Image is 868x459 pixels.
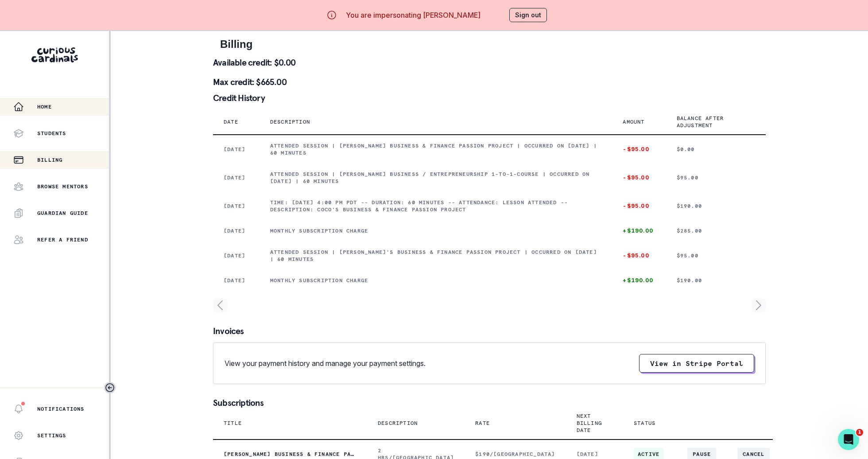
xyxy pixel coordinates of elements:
p: Balance after adjustment [677,115,744,129]
p: You are impersonating [PERSON_NAME] [346,10,480,20]
button: Sign out [509,8,547,22]
p: Date [224,118,238,125]
p: -$95.00 [623,174,655,181]
p: Next Billing Date [577,412,602,434]
p: Billing [37,156,62,163]
p: [DATE] [577,451,612,458]
p: Monthly subscription charge [270,277,602,284]
p: +$190.00 [623,227,655,234]
p: Home [37,103,52,110]
p: Subscriptions [213,398,766,407]
p: Max credit: $665.00 [213,78,766,86]
p: Description [378,420,418,427]
iframe: Intercom live chat [838,429,859,450]
p: Rate [475,420,490,427]
span: 1 [856,429,863,436]
p: Monthly subscription charge [270,227,602,234]
p: [DATE] [224,252,249,259]
p: Title [224,420,242,427]
p: -$95.00 [623,202,655,210]
p: [DATE] [224,146,249,153]
p: Available credit: $0.00 [213,58,766,67]
p: Students [37,130,66,137]
p: Status [634,420,655,427]
p: View your payment history and manage your payment settings. [225,358,426,369]
p: Guardian Guide [37,210,88,217]
p: [DATE] [224,277,249,284]
p: $190/[GEOGRAPHIC_DATA] [475,451,555,458]
p: -$95.00 [623,252,655,259]
p: Refer a friend [37,236,88,243]
p: Attended session | [PERSON_NAME]'s Business & Finance Passion Project | Occurred on [DATE] | 60 m... [270,249,602,263]
button: Toggle sidebar [104,382,116,393]
p: Amount [623,118,644,125]
p: Description [270,118,310,125]
p: Invoices [213,327,766,335]
p: Credit History [213,93,766,102]
p: [DATE] [224,174,249,181]
p: $95.00 [677,174,755,181]
p: Attended session | [PERSON_NAME] Business & Finance Passion Project | Occurred on [DATE] | 60 min... [270,142,602,156]
p: [DATE] [224,202,249,210]
p: $190.00 [677,202,755,210]
p: Attended session | [PERSON_NAME] Business / Entrepreneurship 1-to-1-course | Occurred on [DATE] |... [270,171,602,185]
svg: page right [752,298,766,312]
button: View in Stripe Portal [639,354,754,373]
p: $0.00 [677,146,755,153]
p: Time: [DATE] 4:00 PM PDT -- Duration: 60 minutes -- Attendance: Lesson attended -- Description: C... [270,199,602,213]
p: $190.00 [677,277,755,284]
p: Browse Mentors [37,183,88,190]
p: $285.00 [677,227,755,234]
p: $95.00 [677,252,755,259]
svg: page left [213,298,227,312]
p: Notifications [37,405,85,412]
h2: Billing [220,38,759,51]
p: [PERSON_NAME] Business & Finance Passion Project [224,451,356,458]
p: [DATE] [224,227,249,234]
img: Curious Cardinals Logo [31,47,78,62]
p: -$95.00 [623,146,655,153]
p: +$190.00 [623,277,655,284]
p: Settings [37,432,66,439]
